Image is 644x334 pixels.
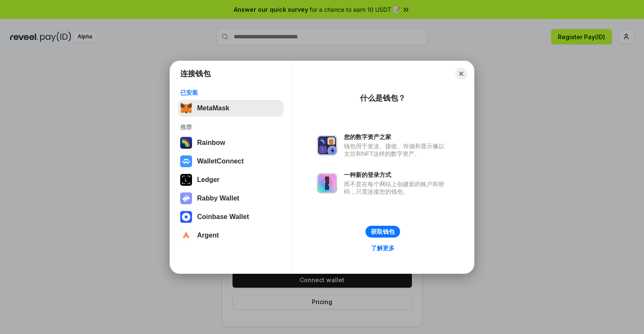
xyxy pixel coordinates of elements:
button: Close [455,68,467,80]
button: Rabby Wallet [178,190,284,207]
div: 什么是钱包？ [360,93,406,103]
button: Rainbow [178,134,284,151]
div: 您的数字资产之家 [344,133,449,141]
div: WalletConnect [197,158,244,165]
img: svg+xml,%3Csvg%20width%3D%2228%22%20height%3D%2228%22%20viewBox%3D%220%200%2028%2028%22%20fill%3D... [180,230,192,241]
img: svg+xml,%3Csvg%20width%3D%2228%22%20height%3D%2228%22%20viewBox%3D%220%200%2028%2028%22%20fill%3D... [180,211,192,223]
img: svg+xml,%3Csvg%20fill%3D%22none%22%20height%3D%2233%22%20viewBox%3D%220%200%2035%2033%22%20width%... [180,102,192,114]
img: svg+xml,%3Csvg%20xmlns%3D%22http%3A%2F%2Fwww.w3.org%2F2000%2Fsvg%22%20width%3D%2228%22%20height%3... [180,174,192,186]
div: Coinbase Wallet [197,213,249,221]
button: Coinbase Wallet [178,208,284,225]
div: 已安装 [180,89,281,96]
div: Argent [197,232,219,239]
div: Rabby Wallet [197,195,239,202]
div: 钱包用于发送、接收、存储和显示像以太坊和NFT这样的数字资产。 [344,142,449,158]
img: svg+xml,%3Csvg%20width%3D%22120%22%20height%3D%22120%22%20viewBox%3D%220%200%20120%20120%22%20fil... [180,137,192,149]
div: 推荐 [180,123,281,131]
button: WalletConnect [178,153,284,170]
div: Rainbow [197,139,225,147]
button: Argent [178,227,284,244]
div: 获取钱包 [371,228,395,235]
h1: 连接钱包 [180,69,211,79]
a: 了解更多 [366,243,400,254]
button: 获取钱包 [365,226,400,238]
div: MetaMask [197,104,229,112]
img: svg+xml,%3Csvg%20xmlns%3D%22http%3A%2F%2Fwww.w3.org%2F2000%2Fsvg%22%20fill%3D%22none%22%20viewBox... [180,192,192,204]
button: Ledger [178,171,284,188]
img: svg+xml,%3Csvg%20width%3D%2228%22%20height%3D%2228%22%20viewBox%3D%220%200%2028%2028%22%20fill%3D... [180,155,192,167]
div: 一种新的登录方式 [344,171,449,179]
div: 了解更多 [371,244,395,252]
img: svg+xml,%3Csvg%20xmlns%3D%22http%3A%2F%2Fwww.w3.org%2F2000%2Fsvg%22%20fill%3D%22none%22%20viewBox... [317,135,337,155]
img: svg+xml,%3Csvg%20xmlns%3D%22http%3A%2F%2Fwww.w3.org%2F2000%2Fsvg%22%20fill%3D%22none%22%20viewBox... [317,173,337,193]
button: MetaMask [178,100,284,117]
div: 而不是在每个网站上创建新的账户和密码，只需连接您的钱包。 [344,180,449,195]
div: Ledger [197,176,219,184]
